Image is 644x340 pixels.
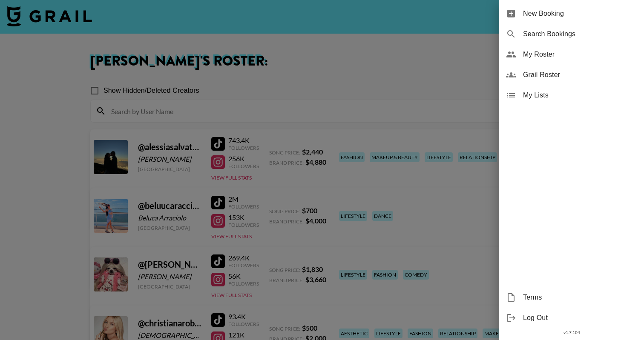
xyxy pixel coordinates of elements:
[499,65,644,85] div: Grail Roster
[499,287,644,308] div: Terms
[499,44,644,65] div: My Roster
[523,70,637,80] span: Grail Roster
[499,85,644,106] div: My Lists
[523,9,637,19] span: New Booking
[523,292,637,303] span: Terms
[523,49,637,60] span: My Roster
[523,29,637,39] span: Search Bookings
[499,24,644,44] div: Search Bookings
[499,308,644,328] div: Log Out
[499,328,644,337] div: v 1.7.104
[499,3,644,24] div: New Booking
[523,313,637,323] span: Log Out
[523,90,637,100] span: My Lists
